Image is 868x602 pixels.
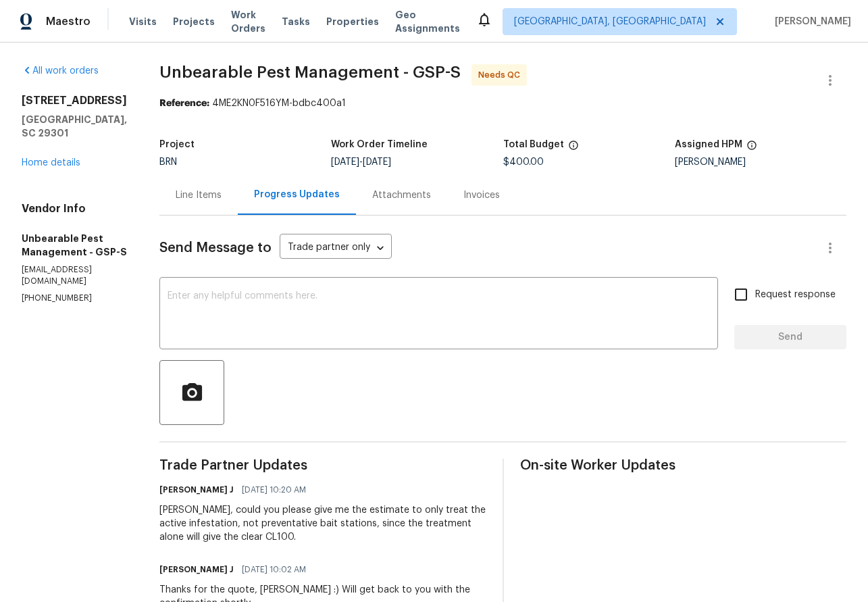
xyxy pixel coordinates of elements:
[280,237,392,259] div: Trade partner only
[478,68,526,82] span: Needs QC
[22,232,127,259] h5: Unbearable Pest Management - GSP-S
[22,202,127,216] h4: Vendor Info
[22,66,99,76] a: All work orders
[46,15,91,28] span: Maestro
[159,459,486,472] span: Trade Partner Updates
[159,99,209,108] b: Reference:
[159,563,234,576] h6: [PERSON_NAME] J
[568,140,579,157] span: The total cost of line items that have been proposed by Opendoor. This sum includes line items th...
[22,293,127,304] p: [PHONE_NUMBER]
[514,15,706,28] span: [GEOGRAPHIC_DATA], [GEOGRAPHIC_DATA]
[746,140,757,157] span: The hpm assigned to this work order.
[22,113,127,140] h5: [GEOGRAPHIC_DATA], SC 29301
[242,483,306,497] span: [DATE] 10:20 AM
[159,64,461,80] span: Unbearable Pest Management - GSP-S
[254,188,340,201] div: Progress Updates
[159,97,846,110] div: 4ME2KN0F516YM-bdbc400a1
[176,189,222,202] div: Line Items
[675,157,846,167] div: [PERSON_NAME]
[520,459,847,472] span: On-site Worker Updates
[503,157,544,167] span: $400.00
[173,15,215,28] span: Projects
[159,241,272,255] span: Send Message to
[22,264,127,287] p: [EMAIL_ADDRESS][DOMAIN_NAME]
[159,157,177,167] span: BRN
[395,8,460,35] span: Geo Assignments
[22,94,127,107] h2: [STREET_ADDRESS]
[463,189,500,202] div: Invoices
[282,17,310,26] span: Tasks
[22,158,80,168] a: Home details
[231,8,265,35] span: Work Orders
[129,15,157,28] span: Visits
[242,563,306,576] span: [DATE] 10:02 AM
[755,288,836,302] span: Request response
[372,189,431,202] div: Attachments
[159,503,486,544] div: [PERSON_NAME], could you please give me the estimate to only treat the active infestation, not pr...
[769,15,851,28] span: [PERSON_NAME]
[159,483,234,497] h6: [PERSON_NAME] J
[326,15,379,28] span: Properties
[363,157,391,167] span: [DATE]
[331,157,359,167] span: [DATE]
[331,140,428,149] h5: Work Order Timeline
[331,157,391,167] span: -
[675,140,742,149] h5: Assigned HPM
[159,140,195,149] h5: Project
[503,140,564,149] h5: Total Budget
